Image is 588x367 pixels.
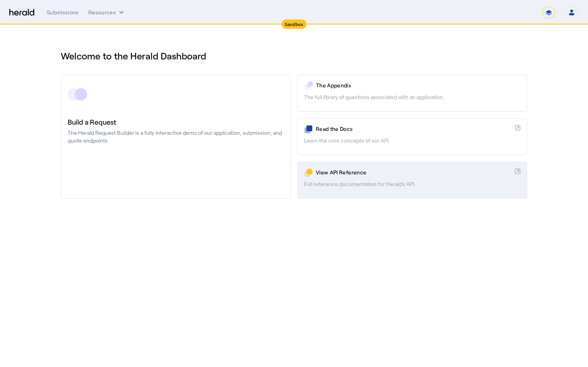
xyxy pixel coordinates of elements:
[297,162,527,199] a: View API ReferenceFull reference documentation for Herald's API.
[47,9,79,16] div: Submissions
[304,137,520,144] p: Learn the core concepts of our API.
[282,19,307,29] div: Sandbox
[316,82,520,89] p: The Appendix
[61,75,291,199] a: Build a RequestThe Herald Request Builder is a fully interactive demo of our application, submiss...
[316,125,512,133] p: Read the Docs
[304,180,520,188] p: Full reference documentation for Herald's API.
[68,129,284,144] p: The Herald Request Builder is a fully interactive demo of our application, submission, and quote ...
[68,117,284,127] h3: Build a Request
[297,118,527,155] a: Read the DocsLearn the core concepts of our API.
[88,9,125,16] button: Resources dropdown menu
[61,50,527,62] h1: Welcome to the Herald Dashboard
[304,93,520,101] p: The full library of questions associated with an application.
[9,9,34,16] img: Herald Logo
[316,169,512,176] p: View API Reference
[297,75,527,112] a: The AppendixThe full library of questions associated with an application.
